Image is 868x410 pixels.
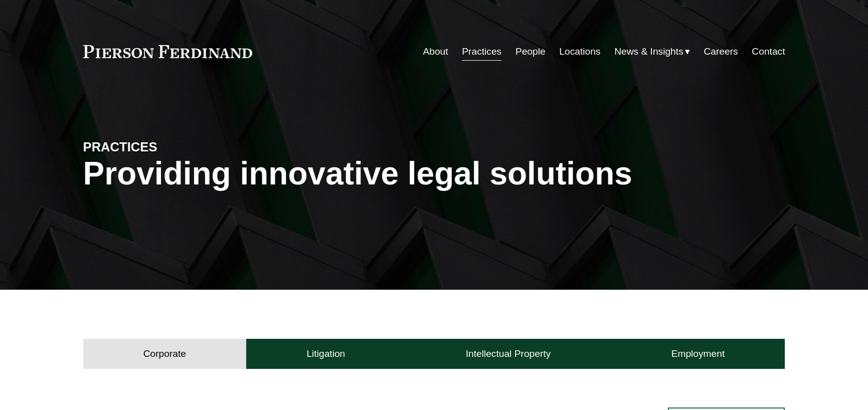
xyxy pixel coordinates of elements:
h4: Intellectual Property [466,348,551,360]
a: folder dropdown [614,42,690,61]
a: Contact [752,42,785,61]
a: Locations [559,42,600,61]
a: People [515,42,546,61]
a: About [423,42,448,61]
h1: Providing innovative legal solutions [83,155,785,192]
a: Practices [462,42,501,61]
h4: PRACTICES [83,139,259,155]
a: Careers [704,42,738,61]
h4: Employment [671,348,725,360]
h4: Corporate [143,348,186,360]
h4: Litigation [306,348,345,360]
span: News & Insights [614,43,683,61]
